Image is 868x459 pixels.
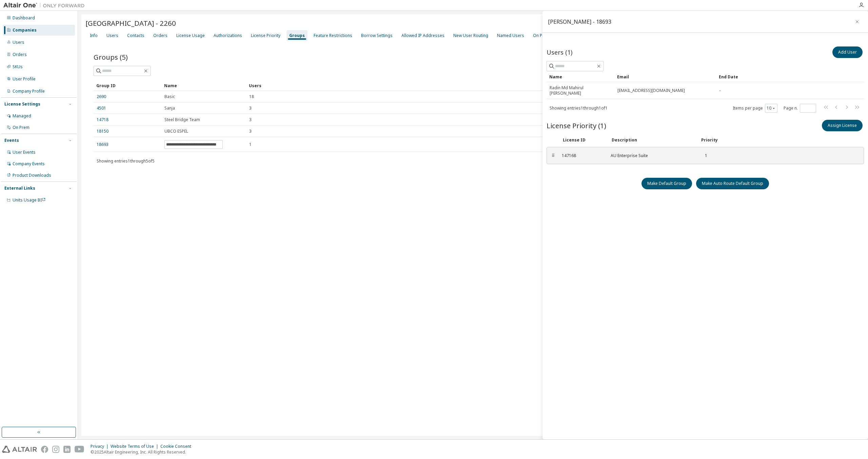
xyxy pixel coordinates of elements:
[547,121,606,130] span: License Priority (1)
[767,106,776,111] button: 10
[251,33,280,38] div: License Priority
[13,76,36,82] div: User Profile
[96,80,159,91] div: Group ID
[164,106,175,111] span: Sanja
[617,71,713,82] div: Email
[13,113,31,119] div: Managed
[701,137,718,143] div: Priority
[111,444,160,449] div: Website Terms of Use
[75,446,84,453] img: youtube.svg
[13,40,24,45] div: Users
[822,120,863,131] button: Assign License
[214,33,242,38] div: Authorizations
[549,71,612,82] div: Name
[13,125,29,130] div: On Prem
[401,33,445,38] div: Allowed IP Addresses
[4,138,19,143] div: Events
[176,33,205,38] div: License Usage
[314,33,352,38] div: Feature Restrictions
[97,94,106,99] a: 2690
[832,46,863,58] button: Add User
[90,33,98,38] div: Info
[164,94,175,99] span: Basic
[13,64,23,70] div: SKUs
[3,2,88,9] img: Altair One
[551,153,555,158] div: ⠿
[562,153,603,158] div: 147168
[97,117,108,122] a: 14718
[611,153,692,158] div: AU Enterprise Suite
[533,33,550,38] div: On Prem
[550,85,611,96] span: Radin Md Mahirul [PERSON_NAME]
[719,71,845,82] div: End Date
[563,137,604,143] div: License ID
[13,161,45,167] div: Company Events
[249,142,252,147] span: 1
[249,117,252,122] span: 3
[13,173,51,178] div: Product Downloads
[97,129,108,134] a: 18150
[13,197,46,203] span: Units Usage BI
[249,94,254,99] span: 18
[696,178,769,189] button: Make Auto Route Default Group
[13,15,35,21] div: Dashboard
[97,158,155,164] span: Showing entries 1 through 5 of 5
[249,129,252,134] span: 3
[642,178,692,189] button: Make Default Group
[91,449,195,455] p: © 2025 Altair Engineering, Inc. All Rights Reserved.
[97,142,108,147] a: 18693
[13,150,36,155] div: User Events
[289,33,305,38] div: Groups
[41,446,48,453] img: facebook.svg
[719,88,721,93] span: -
[127,33,144,38] div: Contacts
[164,129,188,134] span: UBCO ESPEL
[733,104,777,113] span: Items per page
[249,106,252,111] span: 3
[85,18,176,28] span: [GEOGRAPHIC_DATA] - 2260
[700,153,707,158] div: 1
[550,105,608,111] span: Showing entries 1 through 1 of 1
[94,52,128,62] span: Groups (5)
[784,104,816,113] span: Page n.
[52,446,59,453] img: instagram.svg
[612,137,693,143] div: Description
[97,106,106,111] a: 4501
[153,33,167,38] div: Orders
[164,80,243,91] div: Name
[548,19,611,24] div: [PERSON_NAME] - 18693
[617,88,685,93] span: [EMAIL_ADDRESS][DOMAIN_NAME]
[63,446,71,453] img: linkedin.svg
[13,52,27,57] div: Orders
[361,33,393,38] div: Borrow Settings
[453,33,488,38] div: New User Routing
[13,27,37,33] div: Companies
[4,101,40,107] div: License Settings
[13,89,45,94] div: Company Profile
[91,444,111,449] div: Privacy
[160,444,195,449] div: Cookie Consent
[497,33,524,38] div: Named Users
[547,48,572,56] span: Users (1)
[4,186,35,191] div: External Links
[2,446,37,453] img: altair_logo.svg
[164,117,200,122] span: Steel Bridge Team
[106,33,118,38] div: Users
[249,80,833,91] div: Users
